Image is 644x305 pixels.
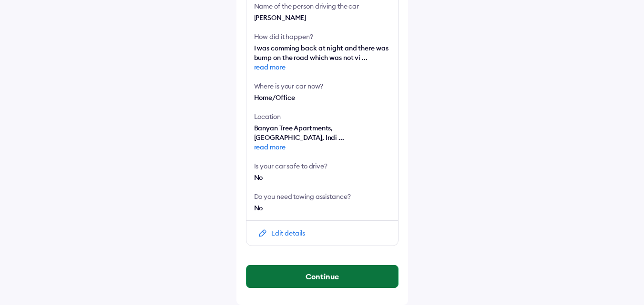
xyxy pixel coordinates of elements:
span: read more [254,142,390,152]
span: Banyan Tree Apartments, [GEOGRAPHIC_DATA], Indi ... [254,124,390,152]
div: [PERSON_NAME] [254,13,390,22]
div: Name of the person driving the car [254,1,390,11]
div: Home/Office [254,93,390,102]
div: Is your car safe to drive? [254,161,390,171]
div: No [254,173,390,182]
div: How did it happen? [254,32,390,41]
div: Do you need towing assistance? [254,192,390,201]
div: Edit details [271,228,305,238]
span: read more [254,62,390,72]
button: Continue [246,265,398,288]
div: Location [254,112,390,121]
div: No [254,203,390,213]
span: I was comming back at night and there was bump on the road which was not vi ... [254,44,390,72]
div: Where is your car now? [254,81,390,91]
